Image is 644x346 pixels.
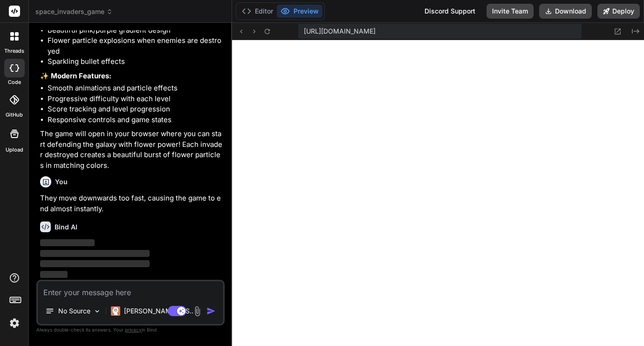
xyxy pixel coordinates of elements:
[48,104,223,115] li: Score tracking and level progression
[40,239,95,246] span: ‌
[4,47,24,55] label: threads
[304,27,376,36] span: [URL][DOMAIN_NAME]
[192,306,203,317] img: attachment
[125,327,142,332] span: privacy
[35,7,113,16] span: space_invaders_game
[238,5,277,18] button: Editor
[93,307,101,315] img: Pick Models
[40,250,150,257] span: ‌
[40,271,68,278] span: ‌
[40,129,223,171] p: The game will open in your browser where you can start defending the galaxy with flower power! Ea...
[486,4,534,19] button: Invite Team
[539,4,592,19] button: Download
[48,83,223,94] li: Smooth animations and particle effects
[8,78,21,86] label: code
[58,306,90,316] p: No Source
[48,35,223,56] li: Flower particle explosions when enemies are destroyed
[124,306,193,316] p: [PERSON_NAME] 4 S..
[40,193,223,214] p: They move downwards too fast, causing the game to end almost instantly.
[597,4,640,19] button: Deploy
[40,71,111,80] strong: ✨ Modern Features:
[55,222,77,232] h6: Bind AI
[48,56,223,67] li: Sparkling bullet effects
[55,177,68,187] h6: You
[419,4,481,19] div: Discord Support
[111,306,120,316] img: Claude 4 Sonnet
[277,5,322,18] button: Preview
[48,115,223,125] li: Responsive controls and game states
[232,40,644,346] iframe: Preview
[7,315,22,331] img: settings
[206,306,216,316] img: icon
[40,260,150,267] span: ‌
[48,94,223,104] li: Progressive difficulty with each level
[6,111,23,119] label: GitHub
[36,325,225,334] p: Always double-check its answers. Your in Bind
[48,25,223,36] li: Beautiful pink/purple gradient design
[6,146,23,154] label: Upload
